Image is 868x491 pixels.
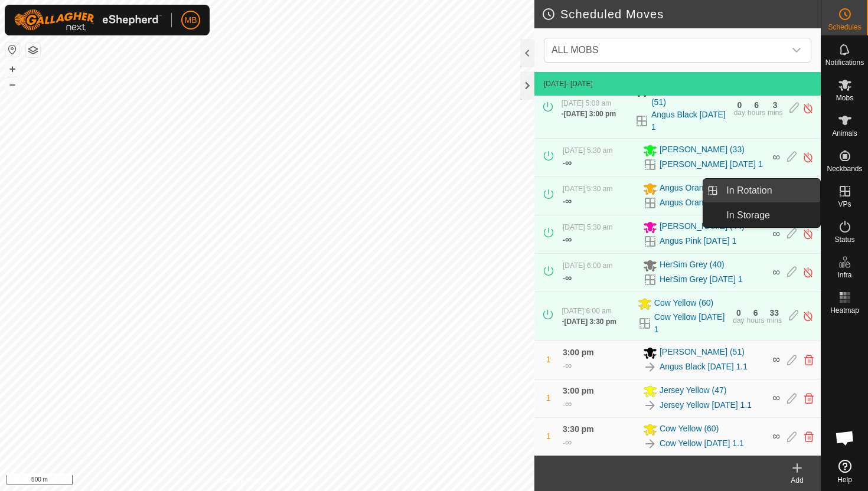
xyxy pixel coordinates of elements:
span: [DATE] 6:00 am [563,261,612,270]
img: Turn off schedule move [802,102,814,114]
a: Cow Yellow [DATE] 1.1 [660,437,744,450]
span: [PERSON_NAME] (51) [660,346,745,360]
div: day [734,109,745,116]
div: - [562,109,616,119]
span: 3:00 pm [563,348,594,357]
img: To [643,398,657,413]
div: - [563,194,572,208]
span: [DATE] 6:00 am [562,307,611,315]
span: ∞ [565,196,572,206]
a: Open chat [827,420,863,456]
a: Contact Us [279,476,314,486]
span: [DATE] [544,80,566,88]
span: Help [837,476,852,483]
span: ∞ [772,392,780,404]
a: Angus Pink [DATE] 1 [660,235,736,247]
div: 0 [737,101,742,109]
span: [PERSON_NAME] (44) [660,220,745,234]
a: Help [821,455,868,488]
div: day [733,317,744,324]
span: [PERSON_NAME] (51) [651,84,727,109]
li: In Rotation [703,179,820,202]
span: [DATE] 5:00 am [562,99,611,107]
span: [DATE] 5:30 am [563,185,612,193]
h2: Scheduled Moves [541,7,821,21]
span: ∞ [565,234,572,244]
span: 3:00 pm [563,386,594,395]
span: [DATE] 5:30 am [563,146,612,155]
span: ∞ [565,158,572,168]
span: Cow Yellow (60) [660,423,719,437]
a: Angus Orange [DATE] 1 [660,197,748,209]
div: - [563,233,572,247]
span: [DATE] 3:00 pm [564,110,616,118]
span: Neckbands [827,165,862,172]
img: Turn off schedule move [802,228,814,240]
span: 1 [546,355,551,364]
img: To [643,360,657,374]
span: ∞ [772,151,780,163]
span: ∞ [565,273,572,283]
img: Gallagher Logo [14,9,162,31]
span: MB [185,14,197,27]
div: - [563,156,572,170]
div: - [562,316,616,327]
span: Status [834,236,854,243]
span: Infra [837,271,851,279]
span: Notifications [825,59,864,66]
div: 0 [736,309,741,317]
a: Angus Black [DATE] 1 [651,109,727,133]
span: ∞ [565,437,572,447]
span: VPs [838,201,851,208]
button: + [5,62,19,76]
div: hours [747,317,765,324]
a: Angus Black [DATE] 1.1 [660,361,748,373]
div: mins [767,317,782,324]
div: 3 [773,101,778,109]
span: Jersey Yellow (47) [660,384,727,398]
li: In Storage [703,204,820,227]
span: ∞ [772,228,780,240]
span: HerSim Grey (40) [660,258,725,273]
span: 1 [546,393,551,402]
img: To [643,437,657,451]
a: In Rotation [719,179,820,202]
span: 1 [546,431,551,441]
span: ALL MOBS [547,38,785,62]
span: Cow Yellow (60) [654,297,713,311]
button: – [5,77,19,91]
button: Map Layers [26,43,40,57]
a: Cow Yellow [DATE] 1 [654,311,726,336]
img: Turn off schedule move [802,310,814,322]
div: dropdown trigger [785,38,808,62]
span: [DATE] 5:30 am [563,223,612,231]
span: Angus Orange (44) [660,182,730,196]
span: Schedules [828,24,861,31]
a: Jersey Yellow [DATE] 1.1 [660,399,752,411]
div: 6 [753,309,758,317]
img: Turn off schedule move [802,266,814,279]
span: - [DATE] [566,80,593,88]
span: Mobs [836,94,853,102]
div: - [563,436,572,450]
span: [DATE] 3:30 pm [564,317,616,326]
div: hours [748,109,765,116]
span: ∞ [772,266,780,278]
div: - [563,271,572,285]
a: HerSim Grey [DATE] 1 [660,273,743,286]
span: Animals [832,130,857,137]
span: In Rotation [726,184,772,198]
img: Turn off schedule move [802,151,814,163]
span: In Storage [726,208,770,222]
span: ∞ [772,430,780,442]
span: [PERSON_NAME] (33) [660,143,745,158]
a: [PERSON_NAME] [DATE] 1 [660,158,763,171]
span: ∞ [772,353,780,365]
button: Reset Map [5,42,19,57]
div: Add [774,475,821,486]
span: ALL MOBS [552,45,598,55]
div: 33 [769,309,779,317]
a: Privacy Policy [220,476,265,486]
span: Heatmap [830,307,859,314]
span: ∞ [565,361,572,371]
